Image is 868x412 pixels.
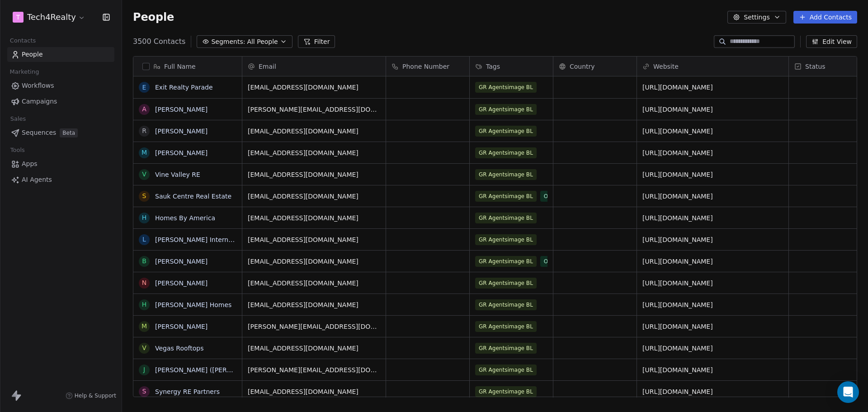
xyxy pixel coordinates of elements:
[248,387,380,396] span: [EMAIL_ADDRESS][DOMAIN_NAME]
[642,214,713,222] a: [URL][DOMAIN_NAME]
[248,344,380,353] span: [EMAIL_ADDRESS][DOMAIN_NAME]
[142,256,146,266] div: B
[248,105,380,114] span: [PERSON_NAME][EMAIL_ADDRESS][DOMAIN_NAME]
[11,9,87,25] button: TTech4Realty
[642,388,713,395] a: [URL][DOMAIN_NAME]
[642,258,713,265] a: [URL][DOMAIN_NAME]
[7,156,114,171] a: Apps
[155,323,208,330] a: [PERSON_NAME]
[793,11,857,24] button: Add Contacts
[142,278,146,288] div: N
[155,345,203,352] a: Vegas Rooftops
[155,279,208,287] a: [PERSON_NAME]
[642,193,713,200] a: [URL][DOMAIN_NAME]
[164,62,196,71] span: Full Name
[142,322,147,331] div: M
[142,300,147,309] div: H
[142,191,146,201] div: S
[142,170,146,179] div: V
[248,235,380,244] span: [EMAIL_ADDRESS][DOMAIN_NAME]
[402,62,449,71] span: Phone Number
[475,126,537,137] span: GR Agentsimage BL
[7,125,114,140] a: SequencesBeta
[155,236,272,243] a: [PERSON_NAME] International Realty
[248,148,380,157] span: [EMAIL_ADDRESS][DOMAIN_NAME]
[642,345,713,352] a: [URL][DOMAIN_NAME]
[211,37,245,47] span: Segments:
[475,213,537,223] span: GR Agentsimage BL
[475,278,537,289] span: GR Agentsimage BL
[475,147,537,158] span: GR Agentsimage BL
[248,300,380,309] span: [EMAIL_ADDRESS][DOMAIN_NAME]
[6,34,40,47] span: Contacts
[7,94,114,109] a: Campaigns
[642,279,713,287] a: [URL][DOMAIN_NAME]
[837,381,859,403] div: Open Intercom Messenger
[133,36,185,47] span: 3500 Contacts
[475,191,537,202] span: GR Agentsimage BL
[248,170,380,179] span: [EMAIL_ADDRESS][DOMAIN_NAME]
[637,57,788,76] div: Website
[642,128,713,135] a: [URL][DOMAIN_NAME]
[248,192,380,201] span: [EMAIL_ADDRESS][DOMAIN_NAME]
[7,172,114,187] a: AI Agents
[22,159,38,169] span: Apps
[7,47,114,62] a: People
[540,256,578,267] span: Opened B1
[143,365,145,374] div: J
[155,193,231,200] a: Sauk Centre Real Estate
[142,126,146,136] div: R
[642,171,713,178] a: [URL][DOMAIN_NAME]
[155,388,220,395] a: Synergy RE Partners
[475,256,537,267] span: GR Agentsimage BL
[248,322,380,331] span: [PERSON_NAME][EMAIL_ADDRESS][DOMAIN_NAME]
[155,84,213,91] a: Exit Realty Parade
[22,97,57,106] span: Campaigns
[642,236,713,243] a: [URL][DOMAIN_NAME]
[155,301,231,308] a: [PERSON_NAME] Homes
[22,128,56,137] span: Sequences
[142,387,146,396] div: S
[248,213,380,223] span: [EMAIL_ADDRESS][DOMAIN_NAME]
[16,13,20,22] span: T
[142,104,146,114] div: A
[475,234,537,245] span: GR Agentsimage BL
[475,386,537,397] span: GR Agentsimage BL
[75,392,116,399] span: Help & Support
[553,57,637,76] div: Country
[642,106,713,113] a: [URL][DOMAIN_NAME]
[248,279,380,288] span: [EMAIL_ADDRESS][DOMAIN_NAME]
[242,57,386,76] div: Email
[133,10,174,24] span: People
[248,83,380,92] span: [EMAIL_ADDRESS][DOMAIN_NAME]
[66,392,116,399] a: Help & Support
[133,76,242,398] div: grid
[155,366,291,374] a: [PERSON_NAME] ([PERSON_NAME] Homes)
[6,112,30,126] span: Sales
[475,169,537,180] span: GR Agentsimage BL
[248,257,380,266] span: [EMAIL_ADDRESS][DOMAIN_NAME]
[475,321,537,332] span: GR Agentsimage BL
[475,82,537,93] span: GR Agentsimage BL
[642,301,713,308] a: [URL][DOMAIN_NAME]
[142,213,147,223] div: H
[142,343,146,353] div: V
[22,81,54,90] span: Workflows
[475,365,537,375] span: GR Agentsimage BL
[570,62,595,71] span: Country
[248,365,380,374] span: [PERSON_NAME][EMAIL_ADDRESS][DOMAIN_NAME]
[27,11,76,23] span: Tech4Realty
[142,148,147,157] div: M
[155,214,215,222] a: Homes By America
[727,11,786,24] button: Settings
[475,299,537,310] span: GR Agentsimage BL
[155,128,208,135] a: [PERSON_NAME]
[248,127,380,136] span: [EMAIL_ADDRESS][DOMAIN_NAME]
[259,62,276,71] span: Email
[142,235,146,244] div: L
[386,57,469,76] div: Phone Number
[133,57,242,76] div: Full Name
[653,62,679,71] span: Website
[6,65,43,79] span: Marketing
[60,128,78,137] span: Beta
